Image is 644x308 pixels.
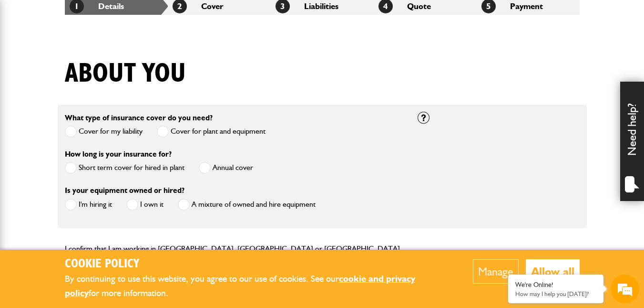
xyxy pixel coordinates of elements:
a: cookie and privacy policy [65,273,415,299]
label: Annual cover [199,162,253,174]
div: We're Online! [515,281,596,289]
label: How long is your insurance for? [65,150,172,158]
label: Short term cover for hired in plant [65,162,184,174]
label: Cover for my liability [65,126,143,138]
p: How may I help you today? [515,290,596,297]
label: I'm hiring it [65,199,112,211]
h1: About you [65,58,186,90]
h2: Cookie Policy [65,257,444,272]
label: I own it [126,199,164,211]
label: Is your equipment owned or hired? [65,187,184,194]
label: Cover for plant and equipment [157,126,266,138]
label: A mixture of owned and hire equipment [178,199,316,211]
button: Allow all [526,259,580,284]
p: By continuing to use this website, you agree to our use of cookies. See our for more information. [65,272,444,301]
div: Need help? [620,82,644,201]
label: What type of insurance cover do you need? [65,114,213,122]
label: I confirm that I am working in [GEOGRAPHIC_DATA], [GEOGRAPHIC_DATA] or [GEOGRAPHIC_DATA] [65,245,400,253]
button: Manage [473,259,519,284]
